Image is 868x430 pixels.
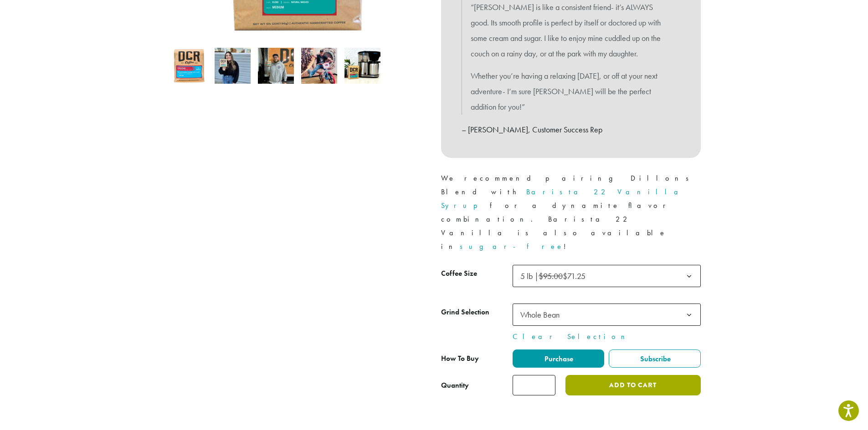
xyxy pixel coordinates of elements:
a: Clear Selection [513,331,701,342]
a: Barista 22 Vanilla Syrup [441,187,685,210]
span: 5 lb | $71.25 [520,271,586,281]
img: Dillons - Image 3 [258,48,294,84]
span: Purchase [543,354,573,364]
img: Dillons - Image 2 [215,48,251,84]
a: sugar-free [460,242,564,251]
button: Add to cart [565,375,700,395]
span: Subscribe [639,354,671,364]
span: 5 lb | $95.00 $71.25 [513,265,701,287]
p: – [PERSON_NAME], Customer Success Rep [462,122,680,137]
p: Whether you’re having a relaxing [DATE], or off at your next adventure- I’m sure [PERSON_NAME] wi... [471,68,671,114]
input: Product quantity [513,375,555,395]
img: Dillons - Image 5 [344,48,380,84]
span: 5 lb | $95.00 $71.25 [517,267,595,285]
span: Whole Bean [520,309,560,320]
label: Coffee Size [441,267,513,280]
span: Whole Bean [513,304,701,326]
span: Whole Bean [517,306,569,324]
img: Dillons [171,48,207,84]
div: Quantity [441,380,469,391]
img: David Morris picks Dillons for 2021 [301,48,337,84]
span: How To Buy [441,354,479,363]
p: We recommend pairing Dillons Blend with for a dynamite flavor combination. Barista 22 Vanilla is ... [441,172,701,253]
label: Grind Selection [441,306,513,319]
del: $95.00 [539,271,563,281]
